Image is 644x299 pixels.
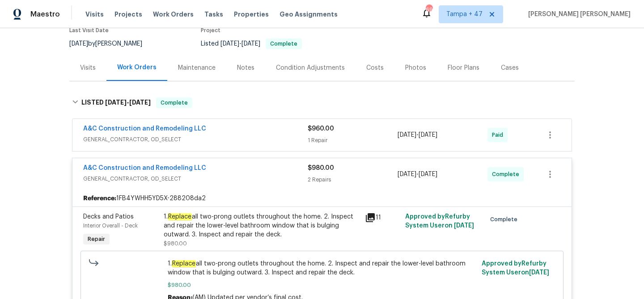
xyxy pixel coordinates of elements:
[280,10,338,19] span: Geo Assignments
[83,223,138,228] span: Interior Overall - Deck
[69,28,109,33] span: Last Visit Date
[492,131,507,139] span: Paid
[419,171,437,177] span: [DATE]
[366,63,384,72] div: Costs
[168,281,477,290] span: $980.00
[164,212,360,239] div: 1. all two-prong outlets throughout the home. 2. Inspect and repair the lower-level bathroom wind...
[454,223,474,229] span: [DATE]
[220,41,260,47] span: -
[172,260,196,267] em: Replace
[168,259,477,277] span: 1. all two-prong outlets throughout the home. 2. Inspect and repair the lower-level bathroom wind...
[365,212,400,223] div: 11
[105,99,127,105] span: [DATE]
[398,132,416,138] span: [DATE]
[529,270,549,276] span: [DATE]
[157,98,191,107] span: Complete
[83,165,206,171] a: A&C Construction and Remodeling LLC
[69,38,153,49] div: by [PERSON_NAME]
[83,214,134,220] span: Decks and Patios
[178,63,216,72] div: Maintenance
[168,213,192,220] em: Replace
[448,63,479,72] div: Floor Plans
[234,10,269,19] span: Properties
[490,215,521,224] span: Complete
[237,63,254,72] div: Notes
[117,63,157,72] div: Work Orders
[308,136,398,145] div: 1 Repair
[398,171,416,177] span: [DATE]
[267,41,301,46] span: Complete
[81,97,151,108] h6: LISTED
[83,126,206,132] a: A&C Construction and Remodeling LLC
[419,132,437,138] span: [DATE]
[492,170,523,179] span: Complete
[72,190,572,206] div: 1FB4YWHH5YD5X-288208da2
[201,41,302,47] span: Listed
[114,10,142,19] span: Projects
[426,5,432,14] div: 698
[398,170,437,179] span: -
[129,99,151,105] span: [DATE]
[201,28,220,33] span: Project
[105,99,151,105] span: -
[276,63,345,72] div: Condition Adjustments
[83,194,116,203] b: Reference:
[164,241,187,246] span: $980.00
[69,88,575,117] div: LISTED [DATE]-[DATE]Complete
[84,235,109,244] span: Repair
[482,261,549,276] span: Approved by Refurby System User on
[83,174,308,183] span: GENERAL_CONTRACTOR, OD_SELECT
[83,135,308,144] span: GENERAL_CONTRACTOR, OD_SELECT
[241,41,260,47] span: [DATE]
[204,11,223,17] span: Tasks
[501,63,519,72] div: Cases
[308,165,334,171] span: $980.00
[153,10,194,19] span: Work Orders
[308,175,398,184] div: 2 Repairs
[85,10,104,19] span: Visits
[446,10,483,19] span: Tampa + 47
[525,10,631,19] span: [PERSON_NAME] [PERSON_NAME]
[80,63,96,72] div: Visits
[308,126,334,132] span: $960.00
[69,41,88,47] span: [DATE]
[405,63,426,72] div: Photos
[398,131,437,139] span: -
[30,10,60,19] span: Maestro
[405,214,474,229] span: Approved by Refurby System User on
[220,41,239,47] span: [DATE]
